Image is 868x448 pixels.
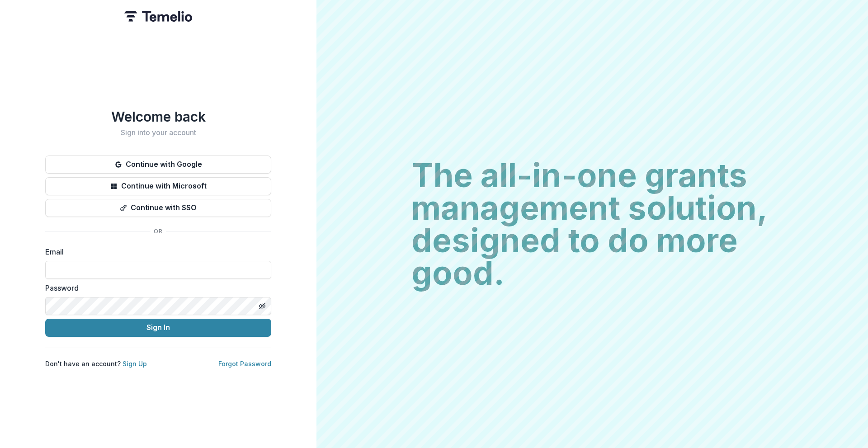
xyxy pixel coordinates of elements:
[45,128,271,137] h2: Sign into your account
[218,360,271,368] a: Forgot Password
[45,199,271,217] button: Continue with SSO
[45,283,266,293] label: Password
[255,299,269,313] button: Toggle password visibility
[45,177,271,195] button: Continue with Microsoft
[123,360,147,368] a: Sign Up
[45,359,147,368] p: Don't have an account?
[45,246,266,257] label: Email
[45,319,271,337] button: Sign In
[124,11,192,22] img: Temelio
[45,108,271,125] h1: Welcome back
[45,156,271,174] button: Continue with Google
